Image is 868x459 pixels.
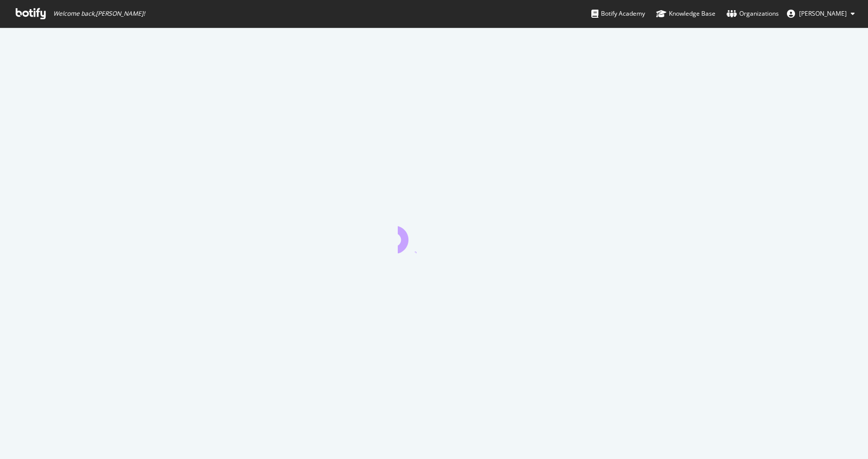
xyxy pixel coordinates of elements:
span: Welcome back, [PERSON_NAME] ! [53,10,145,18]
button: [PERSON_NAME] [779,6,863,22]
div: Botify Academy [591,9,645,19]
div: Organizations [727,9,779,19]
span: Edward Turner [799,9,847,18]
div: Knowledge Base [656,9,715,19]
div: animation [398,217,471,253]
